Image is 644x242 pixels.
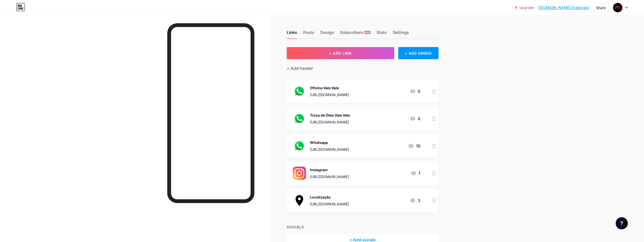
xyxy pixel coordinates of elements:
div: SOCIALS [287,224,439,230]
div: 10 [408,143,420,149]
button: + ADD LINK [287,47,394,59]
div: Oficina Vale Vale [310,85,349,91]
div: Instagram [310,167,349,172]
div: Localização [310,194,349,200]
div: 0 [410,116,420,122]
div: Whatsapp [310,140,349,145]
span: NEW [365,31,370,34]
div: [URL][DOMAIN_NAME] [310,119,350,125]
div: 3 [410,197,420,204]
div: Links [287,29,297,38]
div: Troca de Óleo Vale Vale [310,113,350,118]
a: Upgrade [515,6,534,10]
img: Troca de Óleo Vale Vale [293,112,306,125]
a: [DOMAIN_NAME]/valevale [538,5,589,11]
div: Settings [393,29,409,38]
div: 0 [410,88,420,94]
div: Design [320,29,334,38]
img: Oficina Vale Vale [293,85,306,98]
div: + Add header [287,65,313,71]
div: Subscribers [340,29,370,38]
div: 1 [410,170,420,176]
div: Posts [303,29,314,38]
img: Instagram [293,167,306,180]
img: marketing [613,3,622,12]
div: [URL][DOMAIN_NAME] [310,92,349,97]
img: Localização [293,194,306,207]
div: [URL][DOMAIN_NAME] [310,201,349,207]
div: Share [596,5,606,10]
div: + ADD EMBED [398,47,439,59]
div: [URL][DOMAIN_NAME] [310,147,349,152]
img: Whatsapp [293,139,306,152]
div: [URL][DOMAIN_NAME] [310,174,349,179]
span: + ADD LINK [329,51,352,55]
div: Stats [377,29,387,38]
